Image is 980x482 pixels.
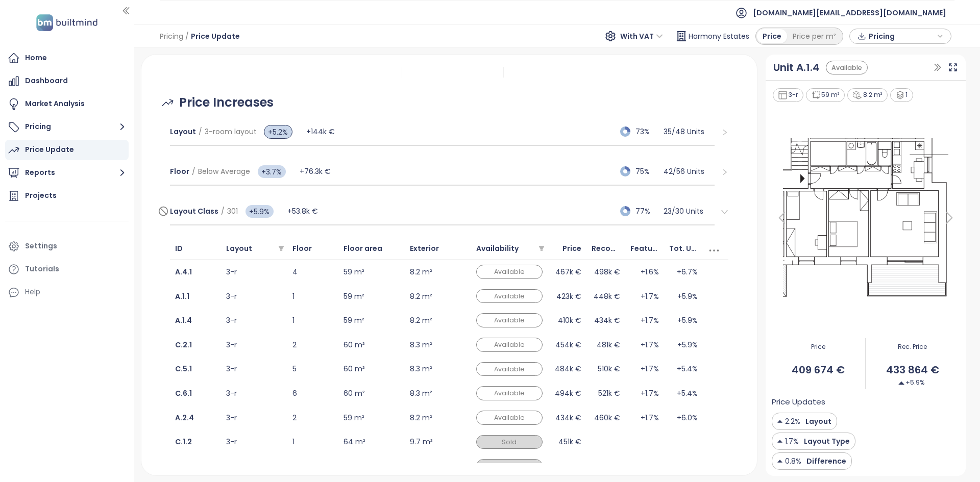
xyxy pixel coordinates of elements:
[287,430,338,454] td: 1
[258,165,286,178] span: +3.7%
[669,243,715,253] span: Tot. Update
[677,266,698,277] span: +6.7%
[476,243,519,253] span: Availability
[625,308,664,333] td: +1.7%
[410,243,439,253] span: Exterior
[721,208,728,216] span: right
[221,357,287,382] td: 3-r
[753,1,946,25] span: [DOMAIN_NAME][EMAIL_ADDRESS][DOMAIN_NAME]
[677,363,698,374] span: +5.4%
[804,455,846,467] span: Difference
[898,378,924,388] span: +5.9%
[170,166,189,176] span: Floor
[25,97,85,110] div: Market Analysis
[890,88,914,102] div: 1
[287,333,338,357] td: 2
[548,260,586,284] td: 467k €
[538,245,545,251] span: filter
[5,282,129,302] div: Help
[630,243,690,253] span: Feature Update
[175,413,194,423] a: A.2.4
[338,454,405,478] td: 61 m²
[548,284,586,309] td: 423k €
[772,362,866,378] span: 409 674 €
[405,381,471,405] td: 8.3 m²
[306,126,335,137] span: +144k €
[405,260,471,284] td: 8.2 m²
[405,405,471,430] td: 8.2 m²
[625,284,664,309] td: +1.7%
[287,405,338,430] td: 2
[476,435,543,449] div: Sold
[287,284,338,309] td: 1
[175,267,192,277] b: A.4.1
[199,126,202,137] span: /
[264,125,292,139] span: +5.2%
[175,243,216,254] span: ID
[5,236,129,257] a: Settings
[160,27,183,45] span: Pricing
[635,166,658,177] span: 75%
[586,381,625,405] td: 521k €
[664,126,715,137] p: 35 / 48 Units
[175,291,189,301] b: A.1.1
[287,381,338,405] td: 6
[344,243,382,253] span: Floor area
[405,454,471,478] td: 8.5 m²
[25,143,74,156] div: Price Update
[221,206,225,216] span: /
[898,380,904,386] img: Decrease
[635,126,658,137] span: 73%
[405,333,471,357] td: 8.3 m²
[221,284,287,309] td: 3-r
[548,308,586,333] td: 410k €
[625,333,664,357] td: +1.7%
[476,265,543,279] div: Available
[664,166,715,177] p: 42 / 56 Units
[689,27,749,45] span: Harmony Estates
[198,166,250,176] span: Below Average
[772,135,960,300] img: Floor plan
[300,166,331,176] span: +76.3k €
[226,243,252,253] span: Layout
[5,117,129,137] button: Pricing
[548,381,586,405] td: 494k €
[869,29,935,44] span: Pricing
[175,364,192,374] a: C.5.1
[677,315,698,326] span: +5.9%
[292,243,312,253] span: Floor
[777,416,782,427] img: Decrease
[287,206,318,216] span: +53.8k €
[677,291,698,302] span: +5.9%
[405,308,471,333] td: 8.2 m²
[476,386,543,400] div: Available
[221,308,287,333] td: 3-r
[785,436,799,447] span: 1.7%
[476,411,543,425] div: Available
[175,315,192,325] b: A.1.4
[191,27,240,45] span: Price Update
[476,362,543,376] div: Available
[586,333,625,357] td: 481k €
[625,260,664,284] td: +1.6%
[185,27,189,45] span: /
[246,205,274,218] span: +5.9%
[773,88,803,102] div: 3-r
[170,206,218,216] span: Layout Class
[338,405,405,430] td: 59 m²
[221,405,287,430] td: 3-r
[592,243,669,253] span: Recommended Price
[586,260,625,284] td: 498k €
[175,340,192,350] b: C.2.1
[5,48,129,68] a: Home
[855,29,946,44] div: button
[33,12,101,33] img: logo
[847,88,888,102] div: 8.2 m²
[476,289,543,303] div: Available
[777,436,782,447] img: Decrease
[677,412,698,423] span: +6.0%
[5,259,129,280] a: Tutorials
[826,61,868,74] div: Available
[772,342,866,352] span: Price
